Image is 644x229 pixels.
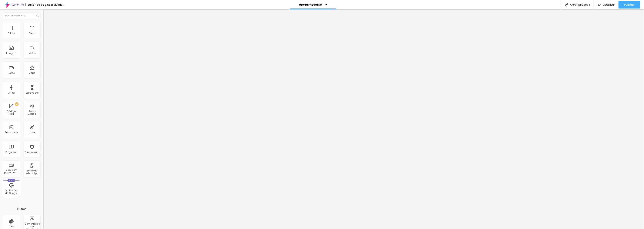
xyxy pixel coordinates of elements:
font: Perguntas [5,151,17,154]
font: Formulário [5,131,18,134]
img: Ícone [565,3,568,6]
font: Texto [29,32,35,35]
font: Código HTML [7,110,16,115]
font: Temporizador [25,151,41,154]
font: Publicar [624,3,635,7]
font: Editor de páginas [28,3,52,7]
iframe: Editor [43,9,644,229]
font: Visualizar [603,3,615,7]
input: Buscar elemento [3,12,41,19]
font: Divisor [8,91,15,94]
button: Publicar [619,1,640,8]
font: Botão de pagamento [4,168,18,174]
font: Avaliações do Google [5,189,18,195]
font: Botão [8,71,15,75]
font: Redes Sociais [28,110,36,115]
button: Visualizar [594,1,619,8]
font: Outros [17,207,26,211]
font: Vídeo [29,51,35,55]
font: Novo [9,179,14,182]
font: Configurações [570,3,590,7]
font: Botão do WhatsApp [26,169,38,175]
font: Salvador... [52,3,65,7]
img: view-1.svg [598,3,601,6]
font: Imagem [6,51,16,55]
img: Ícone [36,15,38,17]
font: Espaçador [26,91,38,94]
font: Ícone [29,131,35,134]
font: CRM [9,225,14,228]
font: Título [8,32,15,35]
font: ofertaImperdivel [299,3,322,7]
font: Mapa [29,71,35,75]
